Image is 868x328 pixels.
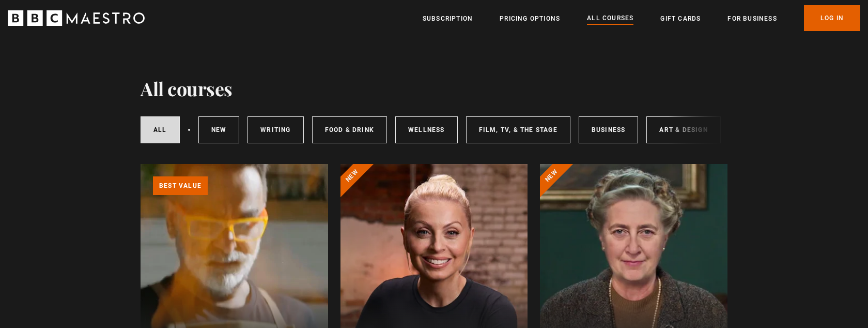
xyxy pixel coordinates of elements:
[587,13,633,24] a: All Courses
[500,13,560,24] a: Pricing Options
[8,10,145,26] svg: BBC Maestro
[646,116,720,143] a: Art & Design
[198,116,240,143] a: New
[579,116,639,143] a: Business
[423,5,860,31] nav: Primary
[727,13,777,24] a: For business
[141,78,233,99] h1: All courses
[466,116,570,143] a: Film, TV, & The Stage
[660,13,701,24] a: Gift Cards
[804,5,860,31] a: Log In
[153,176,208,195] p: Best value
[141,116,180,143] a: All
[247,116,303,143] a: Writing
[423,13,473,24] a: Subscription
[395,116,458,143] a: Wellness
[312,116,387,143] a: Food & Drink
